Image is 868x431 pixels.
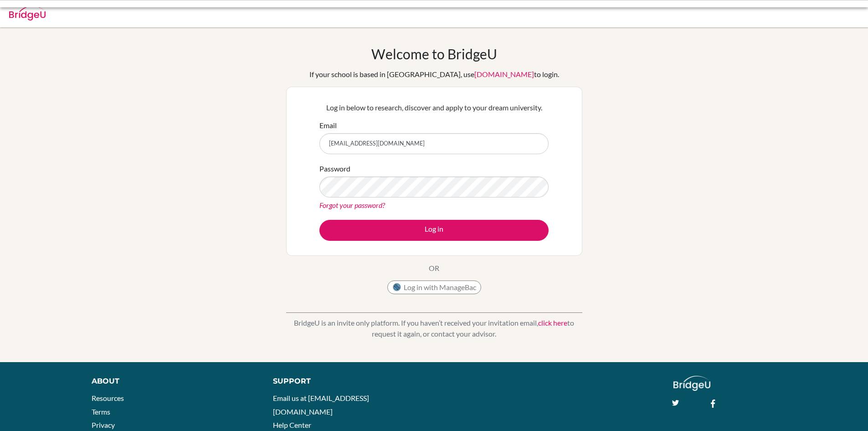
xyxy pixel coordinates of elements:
[92,394,124,402] a: Resources
[387,280,481,294] button: Log in with ManageBac
[319,201,385,209] a: Forgot your password?
[92,407,110,416] a: Terms
[273,421,311,429] a: Help Center
[319,102,549,113] p: Log in below to research, discover and apply to your dream university.
[273,376,423,387] div: Support
[92,421,115,429] a: Privacy
[319,220,549,241] button: Log in
[538,318,567,327] a: click here
[9,6,46,21] img: Bridge-U
[92,376,252,387] div: About
[371,46,497,62] h1: Welcome to BridgeU
[286,317,582,339] p: BridgeU is an invite only platform. If you haven’t received your invitation email, to request it ...
[474,70,534,78] a: [DOMAIN_NAME]
[319,163,350,174] label: Password
[273,394,369,416] a: Email us at [EMAIL_ADDRESS][DOMAIN_NAME]
[673,376,710,391] img: logo_white@2x-f4f0deed5e89b7ecb1c2cc34c3e3d731f90f0f143d5ea2071677605dd97b5244.png
[309,69,559,80] div: If your school is based in [GEOGRAPHIC_DATA], use to login.
[319,120,337,131] label: Email
[429,263,439,274] p: OR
